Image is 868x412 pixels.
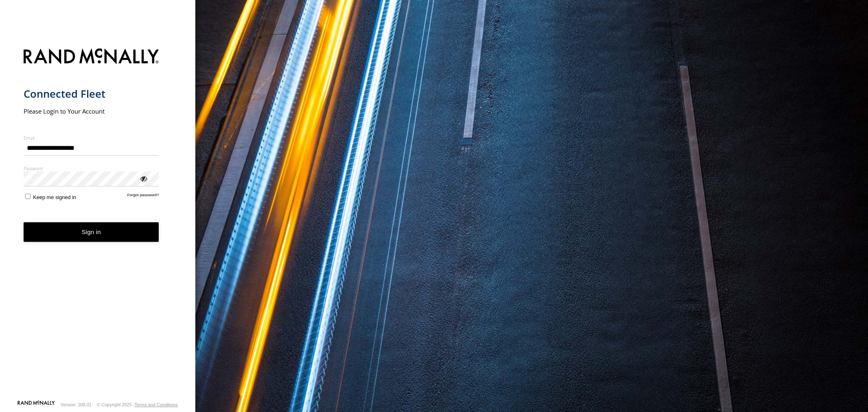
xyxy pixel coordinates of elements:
[24,135,159,141] label: Email
[61,402,92,407] div: Version: 308.01
[25,194,31,199] input: Keep me signed in
[24,222,159,242] button: Sign in
[135,402,178,407] a: Terms and Conditions
[24,44,172,400] form: main
[127,193,159,200] a: Forgot password?
[17,401,55,409] a: Visit our Website
[24,107,159,115] h2: Please Login to Your Account
[24,165,159,171] label: Password
[97,402,178,407] div: © Copyright 2025 -
[24,47,159,68] img: Rand McNally
[24,87,159,101] h1: Connected Fleet
[33,194,76,200] span: Keep me signed in
[139,174,147,182] div: ViewPassword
